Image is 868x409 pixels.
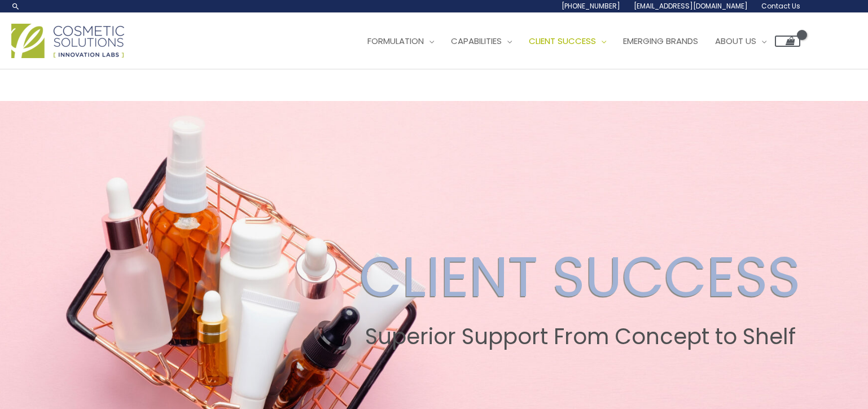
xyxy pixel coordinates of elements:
a: Formulation [359,24,442,58]
a: About Us [707,24,775,58]
h2: CLIENT SUCCESS [360,244,801,310]
span: Contact Us [761,1,800,11]
a: Search icon link [11,2,20,11]
a: Client Success [520,24,615,58]
h2: Superior Support From Concept to Shelf [360,324,801,350]
span: [PHONE_NUMBER] [562,1,620,11]
span: Capabilities [451,35,502,47]
span: Client Success [529,35,596,47]
a: Capabilities [442,24,520,58]
nav: Site Navigation [350,24,800,58]
span: About Us [715,35,756,47]
span: Formulation [367,35,424,47]
span: [EMAIL_ADDRESS][DOMAIN_NAME] [634,1,748,11]
a: Emerging Brands [615,24,707,58]
a: View Shopping Cart, empty [775,36,800,47]
span: Emerging Brands [623,35,698,47]
img: Cosmetic Solutions Logo [11,24,124,58]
